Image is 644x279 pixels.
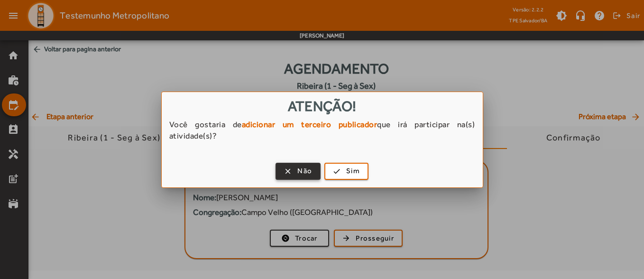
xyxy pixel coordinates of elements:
span: Não [297,166,312,177]
span: Sim [346,166,360,177]
span: Atenção! [288,98,357,114]
div: Você gostaria de que irá participar na(s) atividade(s)? [162,119,483,151]
strong: adicionar um terceiro publicador [242,120,377,129]
button: Não [276,163,321,180]
button: Sim [324,163,368,180]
